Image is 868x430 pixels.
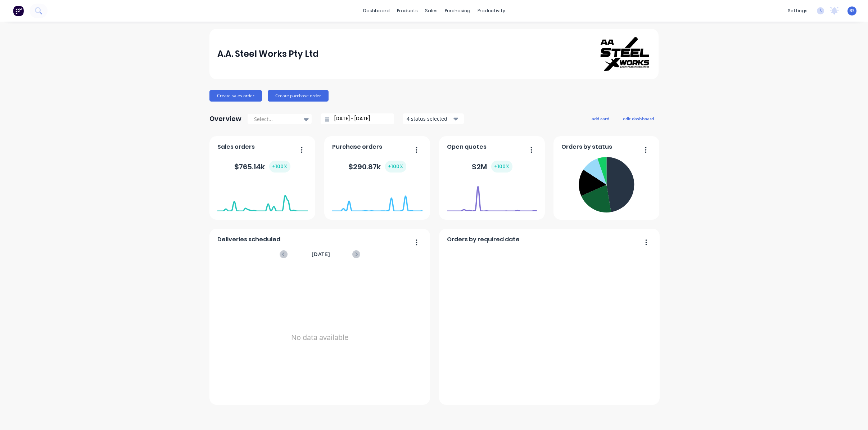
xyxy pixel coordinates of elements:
[447,143,487,151] span: Open quotes
[13,5,24,16] img: Factory
[209,112,241,126] div: Overview
[332,143,382,151] span: Purchase orders
[784,5,811,16] div: settings
[209,90,262,102] button: Create sales order
[217,47,319,61] div: A.A. Steel Works Pty Ltd
[312,250,330,258] span: [DATE]
[217,268,422,407] div: No data available
[403,113,464,124] button: 4 status selected
[421,5,441,16] div: sales
[472,161,512,173] div: $ 2M
[407,115,452,122] div: 4 status selected
[618,114,659,123] button: edit dashboard
[474,5,509,16] div: productivity
[441,5,474,16] div: purchasing
[217,235,280,244] span: Deliveries scheduled
[234,161,290,173] div: $ 765.14k
[348,161,406,173] div: $ 290.87k
[393,5,421,16] div: products
[360,5,393,16] a: dashboard
[269,161,290,173] div: + 100 %
[491,161,512,173] div: + 100 %
[268,90,329,102] button: Create purchase order
[849,8,855,14] span: BS
[600,37,651,71] img: A.A. Steel Works Pty Ltd
[385,161,406,173] div: + 100 %
[561,143,612,151] span: Orders by status
[587,114,614,123] button: add card
[217,143,255,151] span: Sales orders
